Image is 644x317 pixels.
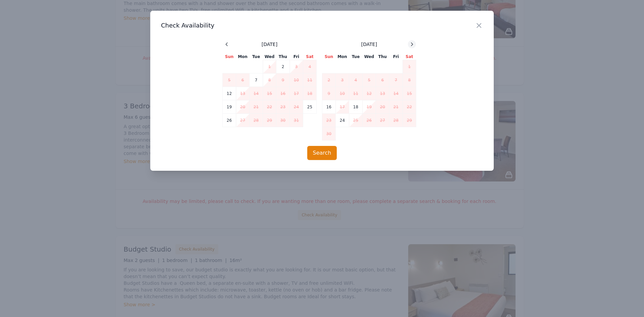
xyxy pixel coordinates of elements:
[263,54,276,60] th: Wed
[376,114,389,127] td: 27
[263,60,276,73] td: 1
[236,114,250,127] td: 27
[403,73,416,87] td: 8
[290,60,303,73] td: 3
[376,100,389,114] td: 20
[349,54,363,60] th: Tue
[223,114,236,127] td: 26
[349,87,363,100] td: 11
[322,100,336,114] td: 16
[349,114,363,127] td: 25
[290,73,303,87] td: 10
[263,87,276,100] td: 15
[389,54,403,60] th: Fri
[250,100,263,114] td: 21
[276,87,290,100] td: 16
[336,54,349,60] th: Mon
[250,73,263,87] td: 7
[349,100,363,114] td: 18
[363,54,376,60] th: Wed
[290,100,303,114] td: 24
[376,73,389,87] td: 6
[276,73,290,87] td: 9
[403,54,416,60] th: Sat
[290,87,303,100] td: 17
[262,41,277,48] span: [DATE]
[363,87,376,100] td: 12
[250,54,263,60] th: Tue
[303,60,317,73] td: 4
[336,114,349,127] td: 24
[389,114,403,127] td: 28
[276,100,290,114] td: 23
[303,73,317,87] td: 11
[307,146,337,160] button: Search
[336,100,349,114] td: 17
[236,73,250,87] td: 6
[290,54,303,60] th: Fri
[363,73,376,87] td: 5
[250,87,263,100] td: 14
[336,87,349,100] td: 10
[223,87,236,100] td: 12
[376,87,389,100] td: 13
[363,100,376,114] td: 19
[161,21,483,30] h3: Check Availability
[361,41,377,48] span: [DATE]
[322,87,336,100] td: 9
[376,54,389,60] th: Thu
[263,100,276,114] td: 22
[223,54,236,60] th: Sun
[223,100,236,114] td: 19
[276,54,290,60] th: Thu
[263,114,276,127] td: 29
[322,127,336,141] td: 30
[303,100,317,114] td: 25
[403,114,416,127] td: 29
[276,114,290,127] td: 30
[250,114,263,127] td: 28
[363,114,376,127] td: 26
[389,100,403,114] td: 21
[290,114,303,127] td: 31
[389,87,403,100] td: 14
[223,73,236,87] td: 5
[322,114,336,127] td: 23
[236,54,250,60] th: Mon
[403,100,416,114] td: 22
[303,54,317,60] th: Sat
[389,73,403,87] td: 7
[322,73,336,87] td: 2
[322,54,336,60] th: Sun
[276,60,290,73] td: 2
[349,73,363,87] td: 4
[336,73,349,87] td: 3
[303,87,317,100] td: 18
[263,73,276,87] td: 8
[403,87,416,100] td: 15
[403,60,416,73] td: 1
[236,87,250,100] td: 13
[236,100,250,114] td: 20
